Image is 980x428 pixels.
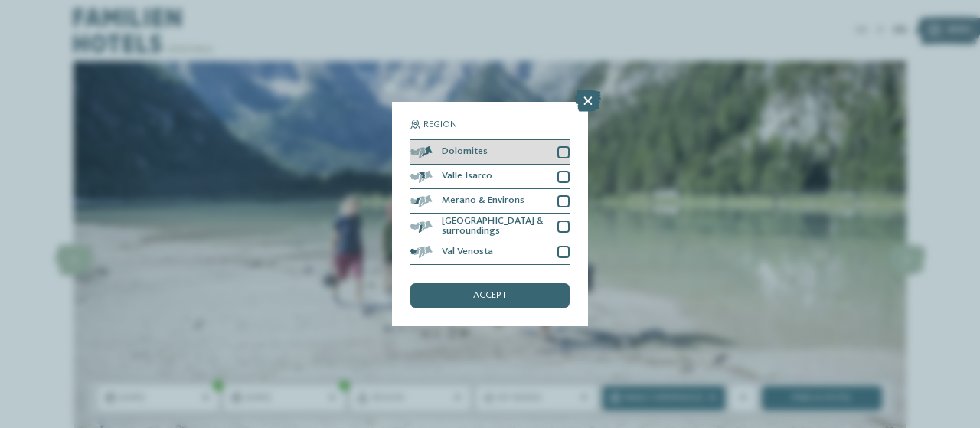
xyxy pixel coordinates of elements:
[442,217,548,237] span: [GEOGRAPHIC_DATA] & surroundings
[442,172,492,181] span: Valle Isarco
[423,120,457,130] span: Region
[442,196,524,206] span: Merano & Environs
[442,147,488,157] span: Dolomites
[473,291,507,301] span: accept
[442,247,493,257] span: Val Venosta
